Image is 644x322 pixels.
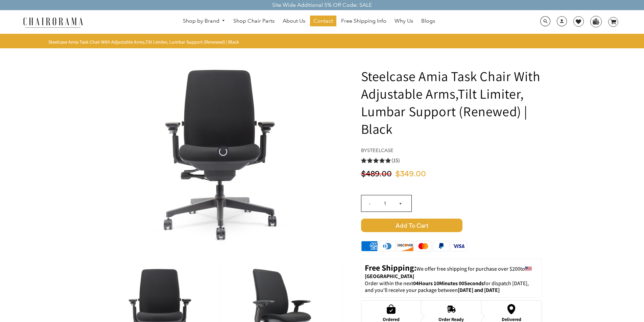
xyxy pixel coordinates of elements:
img: Amia Chair by chairorama.com [122,50,325,253]
a: Amia Chair by chairorama.com [122,148,325,155]
span: $349.00 [395,170,426,178]
a: Blogs [418,16,438,26]
span: About Us [283,18,305,25]
strong: Free Shipping: [365,262,416,273]
a: 5.0 rating (15 votes) [361,157,542,164]
span: Contact [313,18,333,25]
span: Add to Cart [361,219,462,232]
span: $489.00 [361,170,392,178]
a: About Us [279,16,309,26]
div: Order Ready [437,317,466,322]
a: Steelcase [367,147,393,153]
a: Why Us [391,16,416,26]
strong: [DATE] and [DATE] [458,287,500,294]
span: We offer free shipping for purchase over $200 [416,265,520,272]
nav: DesktopNavigation [116,16,502,28]
span: Steelcase Amia Task Chair With Adjustable Arms,Tilt Limiter, Lumbar Support (Renewed) | Black [48,39,239,45]
button: Add to Cart [361,219,542,232]
p: to [365,263,538,280]
span: Blogs [421,18,435,25]
h4: by [361,148,542,153]
span: Shop Chair Parts [233,18,275,25]
img: WhatsApp_Image_2024-07-12_at_16.23.01.webp [591,16,601,26]
span: 04Hours 10Minutes 00Seconds [413,280,484,287]
input: - [361,195,378,212]
h1: Steelcase Amia Task Chair With Adjustable Arms,Tilt Limiter, Lumbar Support (Renewed) | Black [361,67,542,138]
a: Free Shipping Info [338,16,390,26]
a: Shop Chair Parts [230,16,278,26]
span: Why Us [395,18,413,25]
nav: breadcrumbs [48,39,241,45]
input: + [392,195,409,212]
div: Ordered [383,317,400,322]
span: (15) [391,157,400,164]
strong: [GEOGRAPHIC_DATA] [365,273,414,280]
p: Order within the next for dispatch [DATE], and you'll receive your package between [365,280,538,294]
a: Shop by Brand [180,16,229,26]
a: Contact [310,16,336,26]
span: Free Shipping Info [341,18,386,25]
img: chairorama [19,16,87,28]
div: Delivered [497,317,526,322]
